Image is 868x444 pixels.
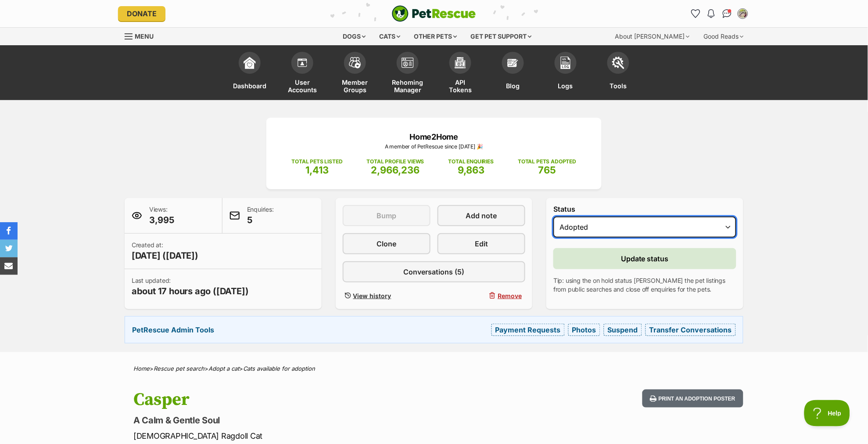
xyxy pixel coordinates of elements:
div: Other pets [408,28,463,45]
span: API Tokens [445,78,476,94]
img: chat-41dd97257d64d25036548639549fe6c8038ab92f7586957e7f3b1b290dea8141.svg [723,9,732,18]
a: Transfer Conversations [646,324,736,336]
div: Dogs [337,28,372,45]
p: Tip: using the on hold status [PERSON_NAME] the pet listings from public searches and close off e... [553,276,736,294]
img: team-members-icon-5396bd8760b3fe7c0b43da4ab00e1e3bb1a5d9ba89233759b79545d2d3fc5d0d.svg [349,57,361,69]
span: View history [353,291,391,300]
span: 3,995 [149,214,174,226]
button: My account [736,7,750,21]
p: [DEMOGRAPHIC_DATA] Ragdoll Cat [133,430,505,442]
button: Bump [343,205,430,226]
a: User Accounts [276,47,329,100]
a: PetRescue [392,5,476,22]
img: dashboard-icon-eb2f2d2d3e046f16d808141f083e7271f6b2e854fb5c12c21221c1fb7104beca.svg [244,57,256,69]
a: Donate [118,6,165,21]
a: Home [133,365,150,372]
img: Bryony Copeland profile pic [739,9,747,18]
a: Rehoming Manager [381,47,434,100]
p: Enquiries: [247,205,274,226]
img: members-icon-d6bcda0bfb97e5ba05b48644448dc2971f67d37433e5abca221da40c41542bd5.svg [296,57,308,69]
a: Clone [343,233,430,254]
p: TOTAL PETS LISTED [292,158,343,166]
a: Conversations (5) [343,261,526,282]
img: blogs-icon-e71fceff818bbaa76155c998696f2ea9b8fc06abc828b24f45ee82a475c2fd99.svg [507,57,519,69]
p: TOTAL PETS ADOPTED [518,158,576,166]
span: 2,966,236 [371,164,420,176]
a: Edit [438,233,525,254]
a: Payment Requests [491,324,565,336]
a: Dashboard [223,47,276,100]
span: Dashboard [233,78,266,94]
p: TOTAL PROFILE VIEWS [367,158,424,166]
a: Suspend [604,324,642,336]
div: Get pet support [465,28,538,45]
button: Notifications [704,7,718,21]
img: notifications-46538b983faf8c2785f20acdc204bb7945ddae34d4c08c2a6579f10ce5e182be.svg [708,9,715,18]
span: 5 [247,214,274,226]
a: View history [343,289,430,302]
p: Home2Home [280,131,588,143]
span: about 17 hours ago ([DATE]) [132,285,249,297]
a: API Tokens [434,47,487,100]
img: tools-icon-677f8b7d46040df57c17cb185196fc8e01b2b03676c49af7ba82c462532e62ee.svg [612,57,624,69]
h1: Casper [133,390,505,410]
a: Menu [125,28,160,43]
span: Menu [135,32,154,40]
iframe: Help Scout Beacon - Open [804,400,850,426]
a: Favourites [689,7,703,21]
strong: PetRescue Admin Tools [132,326,214,334]
span: Add note [466,210,497,221]
span: Remove [498,291,522,300]
p: Last updated: [132,276,249,297]
div: > > > [111,365,757,372]
span: Blog [506,78,520,94]
p: Created at: [132,241,198,262]
span: 9,863 [458,164,484,176]
p: TOTAL ENQUIRIES [448,158,494,166]
a: Add note [438,205,525,226]
a: Adopt a cat [208,365,239,372]
span: Bump [377,210,396,221]
a: Logs [539,47,592,100]
p: Views: [149,205,174,226]
span: Logs [558,78,573,94]
img: logs-icon-5bf4c29380941ae54b88474b1138927238aebebbc450bc62c8517511492d5a22.svg [560,57,572,69]
p: A member of PetRescue since [DATE] 🎉 [280,143,588,151]
button: Update status [553,248,736,269]
span: User Accounts [287,78,318,94]
p: A Calm & Gentle Soul [133,414,505,426]
span: Conversations (5) [403,267,464,277]
a: Tools [592,47,645,100]
div: Cats [373,28,407,45]
span: Update status [621,253,669,264]
img: api-icon-849e3a9e6f871e3acf1f60245d25b4cd0aad652aa5f5372336901a6a67317bd8.svg [454,57,466,69]
button: Remove [438,289,525,302]
ul: Account quick links [689,7,750,21]
img: group-profile-icon-3fa3cf56718a62981997c0bc7e787c4b2cf8bcc04b72c1350f741eb67cf2f40e.svg [402,58,414,68]
span: Tools [610,78,627,94]
a: Conversations [720,7,734,21]
button: Print an adoption poster [642,390,743,408]
a: Rescue pet search [154,365,204,372]
a: Photos [568,324,600,336]
a: Cats available for adoption [243,365,315,372]
a: Member Groups [329,47,381,100]
span: [DATE] ([DATE]) [132,249,198,262]
div: Good Reads [698,28,750,45]
a: Blog [487,47,539,100]
span: 765 [538,164,556,176]
span: 1,413 [305,164,329,176]
div: About [PERSON_NAME] [609,28,696,45]
span: Edit [475,238,488,249]
img: logo-cat-932fe2b9b8326f06289b0f2fb663e598f794de774fb13d1741a6617ecf9a85b4.svg [392,5,476,22]
span: Member Groups [340,78,370,94]
span: Rehoming Manager [392,78,423,94]
label: Status [553,205,736,213]
span: Clone [377,238,396,249]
